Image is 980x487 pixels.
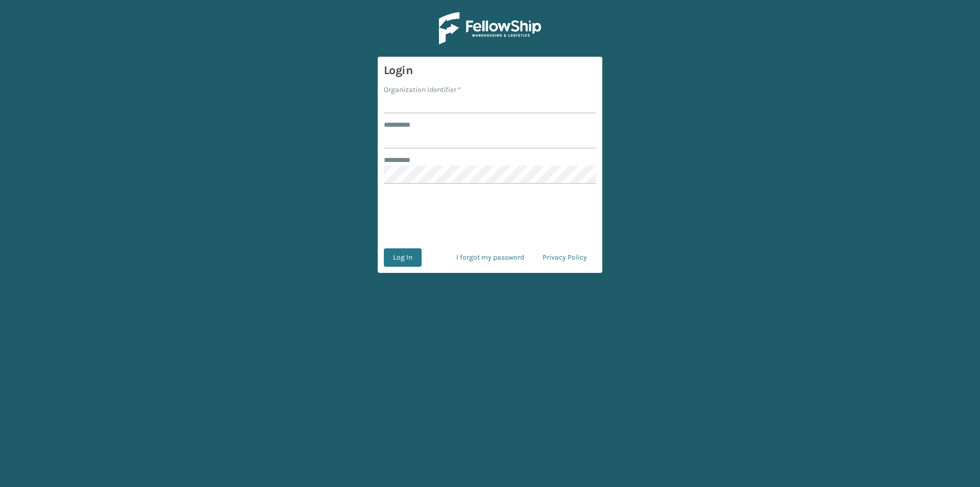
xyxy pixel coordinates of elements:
[384,84,461,95] label: Organization Identifier
[439,12,541,44] img: Logo
[412,196,568,236] iframe: reCAPTCHA
[384,248,422,267] button: Log In
[533,248,596,267] a: Privacy Policy
[384,63,596,78] h3: Login
[447,248,533,267] a: I forgot my password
